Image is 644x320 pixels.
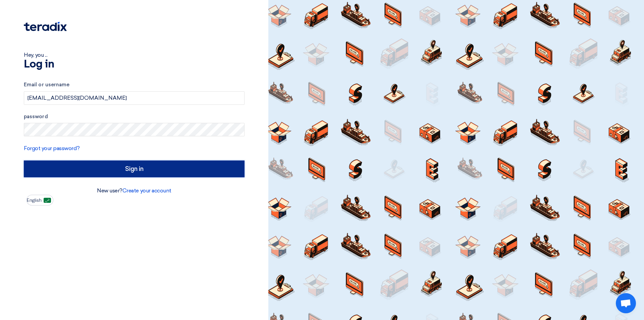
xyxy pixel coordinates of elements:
[24,59,54,70] font: Log in
[26,195,53,205] button: English
[27,197,42,203] font: English
[97,187,122,194] font: New user?
[24,161,245,177] input: Sign in
[24,91,245,105] input: Enter your business email or username
[24,113,48,120] font: password
[122,187,171,194] a: Create your account
[24,82,69,88] font: Email or username
[616,293,636,313] a: Open chat
[24,22,67,31] img: Teradix logo
[24,52,47,58] font: Hey, you ...
[24,145,80,151] a: Forgot your password?
[44,198,51,203] img: ar-AR.png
